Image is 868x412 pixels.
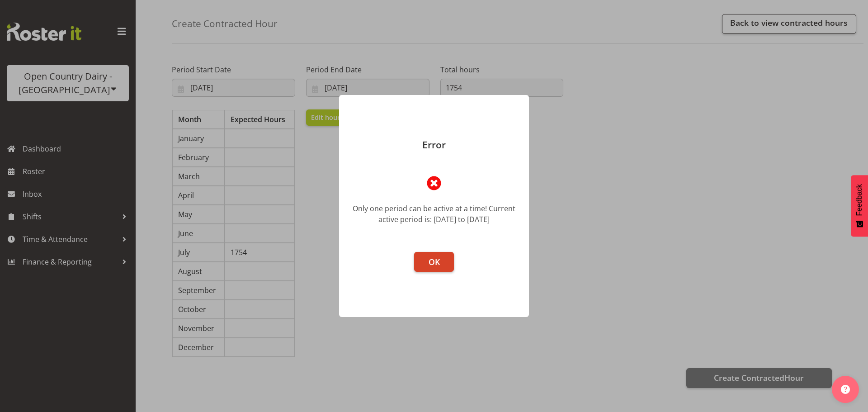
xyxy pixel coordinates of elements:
[429,256,440,267] span: OK
[855,184,863,216] span: Feedback
[353,203,515,225] div: Only one period can be active at a time! Current active period is: [DATE] to [DATE]
[851,175,868,237] button: Feedback - Show survey
[348,140,520,150] p: Error
[414,252,454,272] button: OK
[841,385,850,394] img: help-xxl-2.png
